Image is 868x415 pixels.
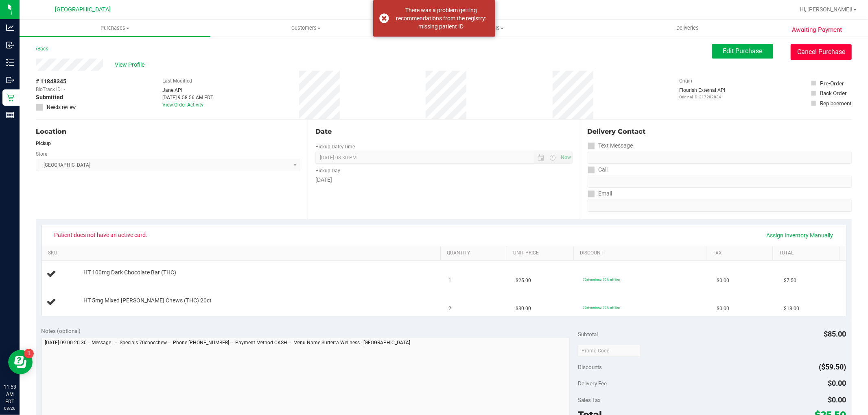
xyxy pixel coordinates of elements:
[824,330,846,338] span: $85.00
[36,86,62,93] span: BioTrack ID:
[588,164,608,176] label: Call
[792,25,842,35] span: Awaiting Payment
[36,150,47,158] label: Store
[578,331,598,337] span: Subtotal
[36,141,51,146] strong: Pickup
[36,127,300,137] div: Location
[828,379,846,387] span: $0.00
[679,87,725,100] div: Flourish External API
[315,176,572,184] div: [DATE]
[315,143,355,150] label: Pickup Date/Time
[20,20,210,37] a: Purchases
[588,188,612,200] label: Email
[4,383,16,405] p: 11:53 AM EDT
[83,297,212,304] span: HT 5mg Mixed [PERSON_NAME] Chews (THC) 20ct
[820,99,851,107] div: Replacement
[578,380,607,387] span: Delivery Fee
[712,44,773,59] button: Edit Purchase
[588,152,852,164] input: Format: (999) 999-9999
[800,6,853,13] span: Hi, [PERSON_NAME]!
[449,305,452,313] span: 2
[723,47,763,55] span: Edit Purchase
[24,349,34,359] iframe: Resource center unread badge
[55,6,111,13] span: [GEOGRAPHIC_DATA]
[583,278,620,282] span: 70chocchew: 70% off line
[394,6,489,30] div: There was a problem getting recommendations from the registry: missing patient ID
[162,102,203,108] a: View Order Activity
[784,277,796,285] span: $7.50
[588,140,633,152] label: Text Message
[717,277,729,285] span: $0.00
[47,104,76,111] span: Needs review
[578,397,601,403] span: Sales Tax
[6,111,14,119] inline-svg: Reports
[828,395,846,404] span: $0.00
[761,228,839,242] a: Assign Inventory Manually
[20,24,210,32] span: Purchases
[717,305,729,313] span: $0.00
[449,277,452,285] span: 1
[36,93,63,102] span: Submitted
[6,59,14,67] inline-svg: Inventory
[211,24,401,32] span: Customers
[791,44,852,60] button: Cancel Purchase
[779,250,836,256] a: Total
[592,20,783,37] a: Deliveries
[580,250,703,256] a: Discount
[162,77,192,85] label: Last Modified
[401,20,592,37] a: Tills
[162,87,213,94] div: Jane API
[162,94,213,101] div: [DATE] 9:58:56 AM EDT
[210,20,401,37] a: Customers
[516,277,531,285] span: $25.00
[8,350,33,374] iframe: Resource center
[820,79,844,87] div: Pre-Order
[48,250,437,256] a: SKU
[578,360,602,374] span: Discounts
[819,363,846,371] span: ($59.50)
[578,345,641,357] input: Promo Code
[6,93,14,102] inline-svg: Retail
[679,94,725,100] p: Original ID: 317282834
[6,76,14,84] inline-svg: Outbound
[315,127,572,137] div: Date
[784,305,799,313] span: $18.00
[315,167,340,174] label: Pickup Day
[820,89,847,97] div: Back Order
[6,24,14,32] inline-svg: Analytics
[713,250,770,256] a: Tax
[679,77,692,85] label: Origin
[665,24,710,32] span: Deliveries
[36,77,66,86] span: # 11848345
[4,405,16,411] p: 08/26
[514,250,571,256] a: Unit Price
[49,228,153,241] span: Patient does not have an active card.
[588,127,852,137] div: Delivery Contact
[402,24,592,32] span: Tills
[583,306,620,310] span: 70chocchew: 70% off line
[516,305,531,313] span: $30.00
[447,250,504,256] a: Quantity
[36,46,48,52] a: Back
[6,41,14,49] inline-svg: Inbound
[115,61,148,69] span: View Profile
[83,269,176,276] span: HT 100mg Dark Chocolate Bar (THC)
[42,328,81,334] span: Notes (optional)
[588,176,852,188] input: Format: (999) 999-9999
[64,86,65,93] span: -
